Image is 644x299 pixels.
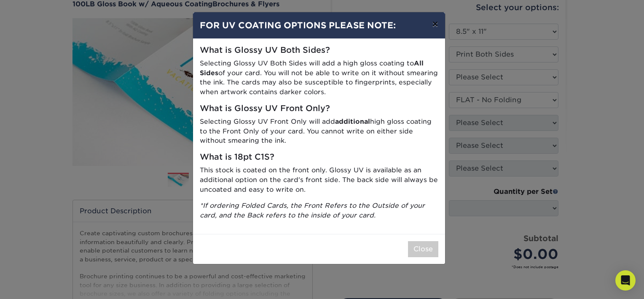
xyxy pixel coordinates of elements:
[200,166,438,194] p: This stock is coated on the front only. Glossy UV is available as an additional option on the car...
[200,201,425,219] i: *If ordering Folded Cards, the Front Refers to the Outside of your card, and the Back refers to t...
[200,152,438,162] h5: What is 18pt C1S?
[200,117,438,146] p: Selecting Glossy UV Front Only will add high gloss coating to the Front Only of your card. You ca...
[615,270,636,291] div: Open Intercom Messenger
[335,117,370,125] strong: additional
[200,19,438,32] h4: FOR UV COATING OPTIONS PLEASE NOTE:
[200,59,438,97] p: Selecting Glossy UV Both Sides will add a high gloss coating to of your card. You will not be abl...
[408,241,438,257] button: Close
[200,59,424,77] strong: All Sides
[425,12,445,36] button: ×
[200,46,438,55] h5: What is Glossy UV Both Sides?
[200,104,438,114] h5: What is Glossy UV Front Only?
